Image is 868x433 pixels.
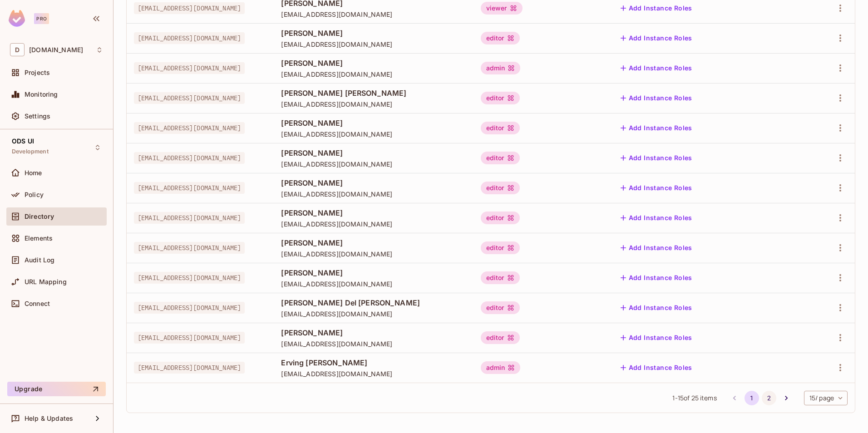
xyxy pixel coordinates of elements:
[481,271,520,284] div: editor
[29,46,83,54] span: Workspace: deacero.com
[281,58,466,68] span: [PERSON_NAME]
[281,118,466,128] span: [PERSON_NAME]
[134,152,245,164] span: [EMAIL_ADDRESS][DOMAIN_NAME]
[481,152,520,164] div: editor
[25,300,50,307] span: Connect
[281,160,466,168] span: [EMAIL_ADDRESS][DOMAIN_NAME]
[281,268,466,278] span: [PERSON_NAME]
[25,213,54,220] span: Directory
[281,70,466,79] span: [EMAIL_ADDRESS][DOMAIN_NAME]
[617,211,696,225] button: Add Instance Roles
[481,92,520,104] div: editor
[481,331,520,344] div: editor
[7,382,106,396] button: Upgrade
[779,391,794,405] button: Go to next page
[25,91,58,98] span: Monitoring
[12,138,34,145] span: ODS UI
[745,391,759,405] button: page 1
[281,358,466,368] span: Erving [PERSON_NAME]
[281,28,466,38] span: [PERSON_NAME]
[481,182,520,194] div: editor
[9,10,25,27] img: SReyMgAAAABJRU5ErkJggg==
[281,10,466,19] span: [EMAIL_ADDRESS][DOMAIN_NAME]
[281,100,466,108] span: [EMAIL_ADDRESS][DOMAIN_NAME]
[134,92,245,104] span: [EMAIL_ADDRESS][DOMAIN_NAME]
[481,2,523,15] div: viewer
[134,332,245,344] span: [EMAIL_ADDRESS][DOMAIN_NAME]
[134,122,245,134] span: [EMAIL_ADDRESS][DOMAIN_NAME]
[672,393,716,403] span: 1 - 15 of 25 items
[481,32,520,44] div: editor
[281,130,466,138] span: [EMAIL_ADDRESS][DOMAIN_NAME]
[134,2,245,14] span: [EMAIL_ADDRESS][DOMAIN_NAME]
[481,122,520,134] div: editor
[25,113,50,120] span: Settings
[10,43,25,56] span: D
[134,302,245,314] span: [EMAIL_ADDRESS][DOMAIN_NAME]
[617,241,696,255] button: Add Instance Roles
[617,330,696,345] button: Add Instance Roles
[281,340,466,348] span: [EMAIL_ADDRESS][DOMAIN_NAME]
[134,32,245,44] span: [EMAIL_ADDRESS][DOMAIN_NAME]
[25,169,42,177] span: Home
[481,301,520,314] div: editor
[281,220,466,228] span: [EMAIL_ADDRESS][DOMAIN_NAME]
[804,391,848,405] div: 15 / page
[617,31,696,45] button: Add Instance Roles
[281,238,466,248] span: [PERSON_NAME]
[281,369,466,378] span: [EMAIL_ADDRESS][DOMAIN_NAME]
[617,181,696,195] button: Add Instance Roles
[25,235,53,242] span: Elements
[134,272,245,284] span: [EMAIL_ADDRESS][DOMAIN_NAME]
[281,190,466,198] span: [EMAIL_ADDRESS][DOMAIN_NAME]
[617,300,696,315] button: Add Instance Roles
[617,61,696,75] button: Add Instance Roles
[281,178,466,188] span: [PERSON_NAME]
[762,391,776,405] button: Go to page 2
[281,250,466,258] span: [EMAIL_ADDRESS][DOMAIN_NAME]
[481,62,521,74] div: admin
[25,278,67,285] span: URL Mapping
[25,415,73,422] span: Help & Updates
[281,298,466,308] span: [PERSON_NAME] Del [PERSON_NAME]
[617,91,696,105] button: Add Instance Roles
[281,208,466,218] span: [PERSON_NAME]
[25,191,44,198] span: Policy
[134,362,245,374] span: [EMAIL_ADDRESS][DOMAIN_NAME]
[617,271,696,285] button: Add Instance Roles
[25,69,50,76] span: Projects
[481,241,520,254] div: editor
[12,148,49,155] span: Development
[617,121,696,135] button: Add Instance Roles
[281,148,466,158] span: [PERSON_NAME]
[726,391,795,405] nav: pagination navigation
[134,182,245,194] span: [EMAIL_ADDRESS][DOMAIN_NAME]
[281,328,466,338] span: [PERSON_NAME]
[25,256,54,264] span: Audit Log
[281,40,466,49] span: [EMAIL_ADDRESS][DOMAIN_NAME]
[281,88,466,98] span: [PERSON_NAME] [PERSON_NAME]
[134,62,245,74] span: [EMAIL_ADDRESS][DOMAIN_NAME]
[281,280,466,288] span: [EMAIL_ADDRESS][DOMAIN_NAME]
[134,242,245,254] span: [EMAIL_ADDRESS][DOMAIN_NAME]
[481,212,520,224] div: editor
[617,360,696,375] button: Add Instance Roles
[617,1,696,15] button: Add Instance Roles
[617,151,696,165] button: Add Instance Roles
[134,212,245,224] span: [EMAIL_ADDRESS][DOMAIN_NAME]
[281,310,466,318] span: [EMAIL_ADDRESS][DOMAIN_NAME]
[481,361,521,374] div: admin
[34,13,49,24] div: Pro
